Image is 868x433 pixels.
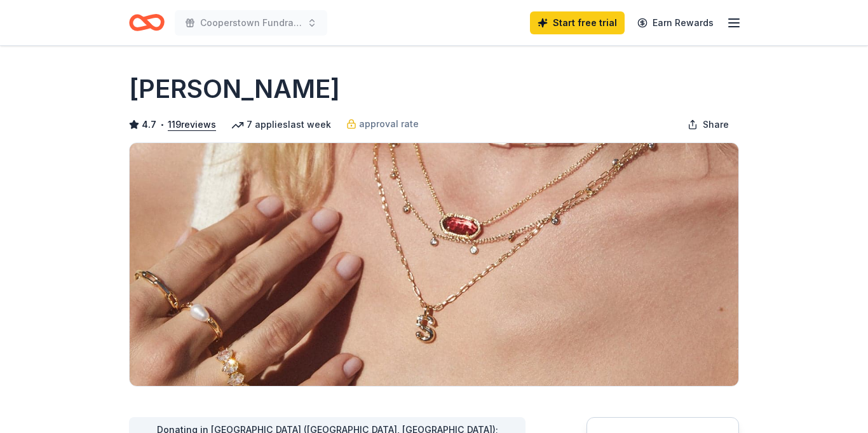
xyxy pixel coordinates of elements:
span: 4.7 [142,117,156,132]
button: Cooperstown Fundraiser [175,10,327,36]
a: approval rate [346,116,419,132]
a: Start free trial [530,11,625,34]
span: Cooperstown Fundraiser [200,15,302,31]
a: Earn Rewards [630,11,721,34]
button: Share [677,112,739,137]
h1: [PERSON_NAME] [129,71,340,107]
div: 7 applies last week [231,117,331,132]
span: • [160,120,165,130]
a: Home [129,8,165,38]
span: Share [703,117,729,132]
img: Image for Kendra Scott [130,143,738,386]
span: approval rate [359,116,419,132]
button: 119reviews [168,117,216,132]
